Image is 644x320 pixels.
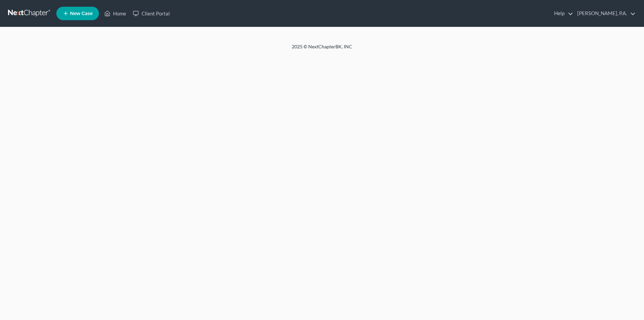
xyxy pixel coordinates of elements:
[56,7,99,20] new-legal-case-button: New Case
[131,43,513,55] div: 2025 © NextChapterBK, INC
[551,7,573,19] a: Help
[129,7,173,19] a: Client Portal
[574,7,636,19] a: [PERSON_NAME], P.A.
[101,7,129,19] a: Home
